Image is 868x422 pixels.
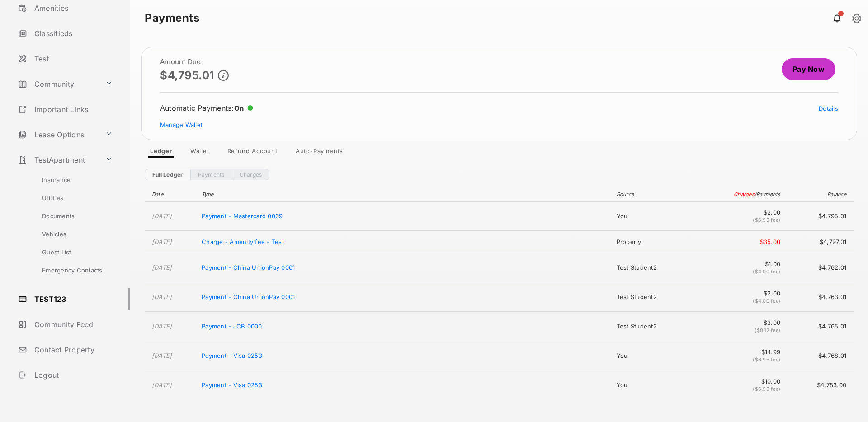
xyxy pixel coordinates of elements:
span: $10.00 [698,378,781,385]
strong: Payments [145,13,199,23]
span: Payment - China UnionPay 0001 [202,293,295,300]
span: $2.00 [698,290,781,297]
time: [DATE] [152,238,172,245]
td: $4,768.01 [785,341,854,370]
td: $4,765.01 [785,312,854,341]
span: ($4.00 fee) [753,298,780,304]
time: [DATE] [152,264,172,271]
td: Test Student2 [612,282,693,312]
a: Charges [232,169,270,180]
span: $35.00 [698,238,781,245]
span: $1.00 [698,260,781,267]
span: ($6.95 fee) [753,356,780,363]
td: $4,783.00 [785,370,854,400]
th: Source [612,188,693,202]
p: $4,795.01 [160,69,214,81]
a: Refund Account [220,147,285,158]
time: [DATE] [152,212,172,220]
td: You [612,341,693,370]
a: Emergency Contacts [17,261,130,285]
a: Full Ledger [145,169,190,180]
h2: Amount Due [160,58,229,66]
span: ($0.12 fee) [755,327,780,333]
a: TEST123 [14,288,130,310]
time: [DATE] [152,381,172,389]
td: Property [612,231,693,253]
td: You [612,370,693,400]
a: Details [819,105,838,112]
td: Test Student2 [612,312,693,341]
div: Automatic Payments : [160,103,253,113]
a: Vehicles [17,225,130,243]
a: Important Links [14,98,116,120]
a: Auto-Payments [288,147,350,158]
span: $14.99 [698,348,781,356]
time: [DATE] [152,352,172,359]
span: / Payments [755,191,780,197]
span: $2.00 [698,209,781,216]
span: On [234,104,244,113]
span: $3.00 [698,319,781,326]
a: Wallet [183,147,217,158]
a: Documents [17,207,130,225]
span: Payment - China UnionPay 0001 [202,264,295,271]
td: Test Student2 [612,253,693,282]
span: Payment - Mastercard 0009 [202,212,283,220]
div: TestApartment [14,171,130,285]
a: TestApartment [14,149,102,171]
td: $4,763.01 [785,282,854,312]
td: $4,762.01 [785,253,854,282]
a: Insurance [17,171,130,189]
time: [DATE] [152,323,172,330]
a: Utilities [17,189,130,207]
a: Contact Property [14,339,130,361]
span: ($6.95 fee) [753,386,780,392]
span: Charges [734,191,755,197]
a: Logout [14,364,130,386]
a: Manage Wallet [160,121,203,128]
th: Balance [785,188,854,202]
a: Classifieds [14,23,130,44]
a: Test [14,48,130,70]
span: Payment - Visa 0253 [202,381,262,389]
a: Community [14,73,102,95]
th: Type [197,188,612,202]
td: $4,797.01 [785,231,854,253]
a: Payments [190,169,232,180]
a: Ledger [143,147,179,158]
time: [DATE] [152,293,172,300]
th: Date [145,188,197,202]
span: Payment - JCB 0000 [202,323,262,330]
span: Charge - Amenity fee - Test [202,238,284,245]
span: ($6.95 fee) [753,217,780,223]
a: Lease Options [14,124,102,145]
span: ($4.00 fee) [753,268,780,275]
span: Payment - Visa 0253 [202,352,262,359]
a: Community Feed [14,314,130,335]
a: Guest List [17,243,130,261]
td: $4,795.01 [785,202,854,231]
td: You [612,202,693,231]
